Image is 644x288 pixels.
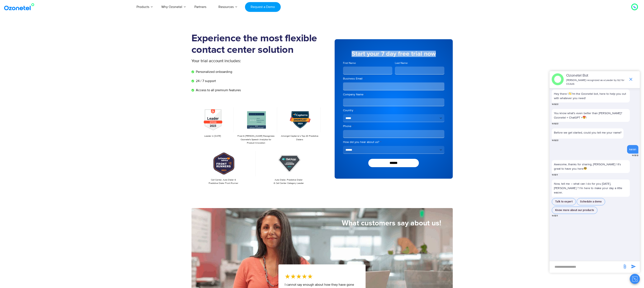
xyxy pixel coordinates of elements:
p: Amongst Capterra’s Top 20 Predictive Dialers [281,134,319,141]
p: Hey there ! I'm the Ozonetel bot, here to help you out with whatever you need! [554,92,628,100]
span: Access to all premium features [195,88,241,93]
label: First Name [343,61,393,65]
p: Awesome, thanks for sharing, [PERSON_NAME] ! It's great to have you here [554,162,628,171]
label: Country [343,108,444,112]
span: 24 / 7 support [195,78,216,83]
label: Phone [343,124,444,128]
h1: Experience the most flexible contact center solution [191,33,322,56]
p: Call Center, Auto Dialer & Predictive Dialer Front Runner [194,178,254,185]
label: How did you hear about us? [343,140,444,144]
i: ★ [290,272,296,281]
h5: What customers say about us! [191,220,441,227]
i: ★ [296,272,302,281]
label: Last Name [395,61,444,65]
img: header [552,73,564,85]
p: Before we get started, could you tell me your name? [554,130,621,135]
span: send message [629,262,638,271]
a: Request a Demo [245,2,281,12]
span: 14:18:11 [552,173,558,177]
label: Company Name [343,92,444,97]
span: Personalized onboarding [195,69,232,74]
span: 14:16:51 [552,139,558,142]
p: Now, tell me – what can I do for you [DATE], [PERSON_NAME] ? I'm here to make your day a little e... [552,179,630,197]
span: 14:18:10 [632,154,638,157]
button: Talk to expert [552,198,576,205]
img: 😍 [583,116,586,119]
p: [PERSON_NAME] recognized as a Leader by G2 for CCAAS [566,78,626,86]
img: 😎 [584,167,587,170]
p: Frost & [PERSON_NAME] Recognizes Ozonetel's Speech Analytics for Product Innovation [237,134,275,145]
p: Ozonetel Bot [566,73,626,78]
span: end chat or minimize [627,75,635,83]
button: Know more about our products [552,207,597,214]
p: Your trial account includes: [191,58,291,64]
span: 14:18:11 [552,214,558,217]
span: 14:16:51 [552,103,558,106]
label: Business Email [343,77,444,81]
p: You know what's even better than [PERSON_NAME]? Ozonetel + ChatGPT = ! [554,111,628,120]
span: send message [621,262,629,271]
div: 5/5 [285,272,313,281]
i: ★ [307,272,313,281]
p: Leader in [DATE] [194,134,232,138]
p: Auto Dialer, Predictive Dialer & Call Center Category Leader [259,178,319,185]
div: karan [629,147,636,152]
div: new-msg-input [552,263,620,271]
button: Close chat [630,274,640,284]
h5: Start your 7 day free trial now [343,51,444,57]
span: 14:16:51 [552,122,558,125]
i: ★ [285,272,290,281]
button: Schedule a demo [577,198,605,205]
img: 👋 [569,92,571,95]
i: ★ [302,272,307,281]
